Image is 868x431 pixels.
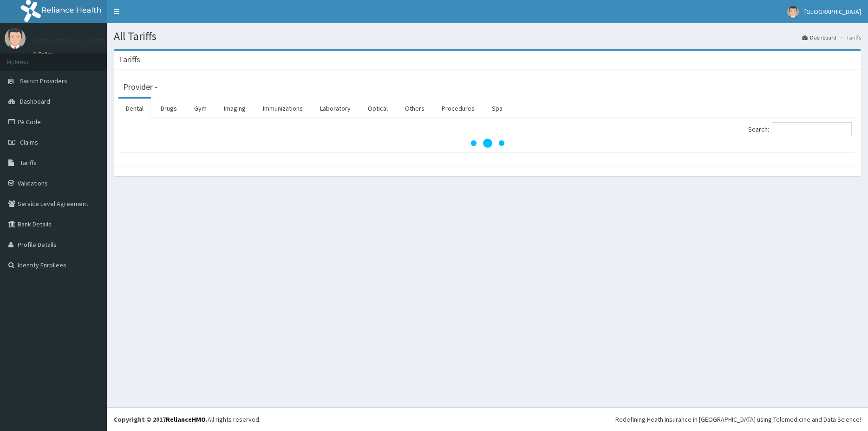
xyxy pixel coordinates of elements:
[187,99,214,118] a: Gym
[837,33,861,41] li: Tariffs
[33,38,109,46] p: [GEOGRAPHIC_DATA]
[118,55,140,64] h3: Tariffs
[360,99,395,118] a: Optical
[20,97,50,106] span: Dashboard
[469,125,506,162] svg: audio-loading
[255,99,310,118] a: Immunizations
[398,99,432,118] a: Others
[118,99,151,118] a: Dental
[615,415,861,424] div: Redefining Heath Insurance in [GEOGRAPHIC_DATA] using Telemedicine and Data Science!
[434,99,482,118] a: Procedures
[114,30,861,42] h1: All Tariffs
[772,122,852,136] input: Search:
[484,99,510,118] a: Spa
[20,138,38,146] span: Claims
[114,415,208,424] strong: Copyright © 2017 .
[216,99,253,118] a: Imaging
[107,407,868,431] footer: All rights reserved.
[748,122,852,136] label: Search:
[802,33,836,41] a: Dashboard
[20,77,67,85] span: Switch Providers
[787,6,799,18] img: User Image
[153,99,184,118] a: Drugs
[123,83,157,91] h3: Provider -
[20,159,37,167] span: Tariffs
[313,99,358,118] a: Laboratory
[804,7,861,16] span: [GEOGRAPHIC_DATA]
[33,51,55,57] a: Online
[166,415,206,424] a: RelianceHMO
[5,28,26,49] img: User Image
